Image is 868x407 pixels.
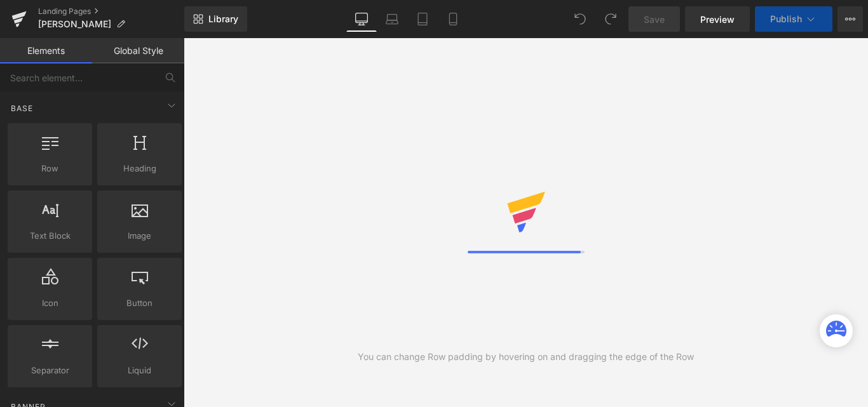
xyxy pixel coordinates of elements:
[11,297,88,310] span: Icon
[700,13,735,26] span: Preview
[184,6,247,32] a: New Library
[685,6,750,32] a: Preview
[11,364,88,377] span: Separator
[11,162,88,175] span: Row
[11,229,88,243] span: Text Block
[38,6,184,17] a: Landing Pages
[10,102,34,114] span: Base
[377,6,407,32] a: Laptop
[208,13,238,25] span: Library
[101,297,178,310] span: Button
[567,6,593,32] button: Undo
[101,162,178,175] span: Heading
[598,6,623,32] button: Redo
[644,13,665,26] span: Save
[92,38,184,63] a: Global Style
[101,229,178,243] span: Image
[101,364,178,377] span: Liquid
[438,6,468,32] a: Mobile
[770,14,802,24] span: Publish
[837,6,863,32] button: More
[407,6,438,32] a: Tablet
[38,19,111,29] span: [PERSON_NAME]
[346,6,377,32] a: Desktop
[755,6,832,32] button: Publish
[358,350,694,364] div: You can change Row padding by hovering on and dragging the edge of the Row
